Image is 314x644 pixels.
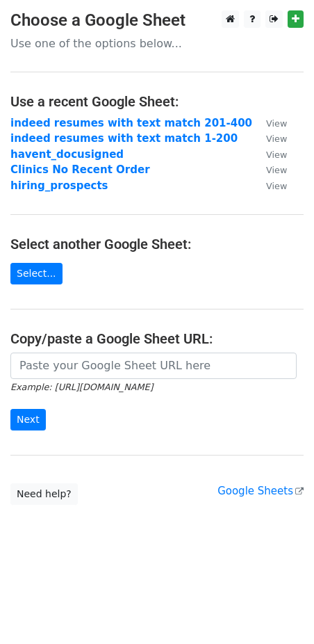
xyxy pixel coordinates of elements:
small: View [266,150,287,160]
h3: Choose a Google Sheet [10,10,304,31]
a: hiring_prospects [10,179,108,192]
p: Use one of the options below... [10,36,304,51]
a: indeed resumes with text match 201-400 [10,117,252,129]
h4: Use a recent Google Sheet: [10,93,304,110]
small: View [266,165,287,175]
a: Select... [10,263,63,284]
small: View [266,134,287,144]
a: View [252,179,287,192]
h4: Copy/paste a Google Sheet URL: [10,330,304,347]
h4: Select another Google Sheet: [10,236,304,252]
a: View [252,148,287,161]
a: indeed resumes with text match 1-200 [10,132,238,145]
a: Need help? [10,483,78,505]
small: View [266,181,287,191]
a: View [252,117,287,129]
input: Next [10,409,46,430]
a: Google Sheets [217,485,304,497]
a: View [252,132,287,145]
a: View [252,163,287,176]
input: Paste your Google Sheet URL here [10,353,297,379]
small: View [266,118,287,129]
a: Clinics No Recent Order [10,163,150,176]
small: Example: [URL][DOMAIN_NAME] [10,382,153,392]
a: havent_docusigned [10,148,124,161]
